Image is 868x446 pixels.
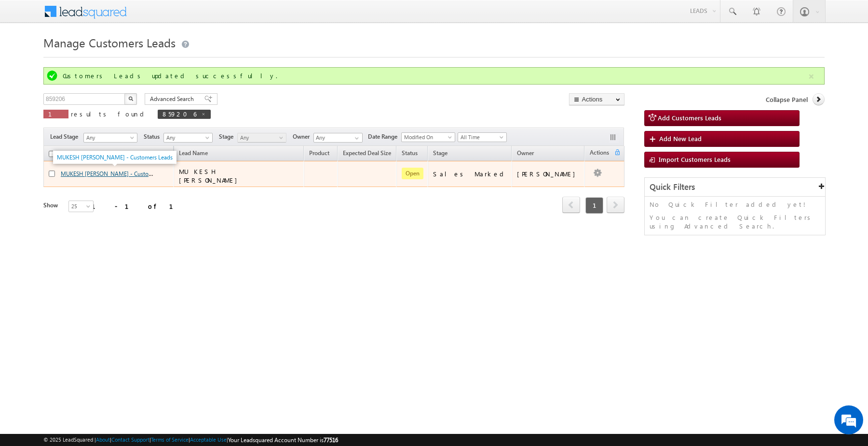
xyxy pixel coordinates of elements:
span: Owner [293,132,313,141]
span: 859206 [163,110,196,118]
span: 77516 [324,436,338,444]
span: Stage [433,149,448,157]
em: Start Chat [131,298,175,311]
a: About [96,436,110,443]
a: MUKESH [PERSON_NAME] - Customers Leads [57,154,173,161]
span: Collapse Panel [766,95,808,104]
div: Customers Leads updated successfully. [63,72,807,80]
span: Lead Name [174,148,213,160]
span: MUKESH [PERSON_NAME] [179,167,242,184]
a: Terms of Service [151,436,189,443]
span: Status [144,132,163,141]
div: Minimize live chat window [158,5,181,28]
span: Any [164,133,210,142]
a: Modified On [401,132,455,142]
span: Your Leadsquared Account Number is [228,436,338,444]
span: Modified On [402,133,452,142]
a: Status [397,148,422,160]
button: Actions [569,93,624,105]
a: prev [562,198,580,213]
span: Open [402,168,423,179]
div: Quick Filters [645,178,825,197]
a: Any [163,133,213,143]
a: Any [83,133,137,143]
span: prev [562,197,580,213]
img: d_60004797649_company_0_60004797649 [16,51,41,63]
input: Check all records [49,151,55,157]
span: 1 [585,197,603,214]
span: 25 [69,202,95,211]
a: Show All Items [350,133,362,143]
span: Add Customers Leads [658,114,721,122]
a: MUKESH [PERSON_NAME] - Customers Leads [61,169,176,177]
span: Owner [517,149,534,157]
div: [PERSON_NAME] [517,170,580,178]
input: Type to Search [313,133,363,143]
a: Expected Deal Size [338,148,396,160]
span: Actions [585,147,614,160]
p: You can create Quick Filters using Advanced Search. [650,213,820,230]
img: Search [128,96,133,101]
textarea: Type your message and hit 'Enter' [13,89,176,289]
div: Sales Marked [433,170,507,178]
a: Stage [428,148,452,160]
span: All Time [458,133,504,142]
a: next [607,198,624,213]
span: results found [71,110,148,118]
span: 1 [48,110,64,118]
span: next [607,197,624,213]
span: Lead Stage [50,132,82,141]
span: Any [238,133,284,142]
span: Add New Lead [659,134,702,143]
div: Show [43,201,61,210]
a: All Time [458,132,507,142]
span: Manage Customers Leads [43,35,176,50]
a: Contact Support [111,436,149,443]
span: Expected Deal Size [343,149,391,157]
span: Stage [219,132,237,141]
span: Date Range [368,132,401,141]
span: Product [309,149,329,157]
p: No Quick Filter added yet! [650,200,820,209]
span: Import Customers Leads [659,155,731,163]
span: Advanced Search [150,95,197,103]
div: Chat with us now [50,51,162,63]
a: Any [237,133,286,143]
span: Any [84,133,134,142]
div: 1 - 1 of 1 [92,201,185,212]
span: © 2025 LeadSquared | | | | | [43,435,338,445]
a: 25 [68,201,94,212]
a: Acceptable Use [190,436,227,443]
